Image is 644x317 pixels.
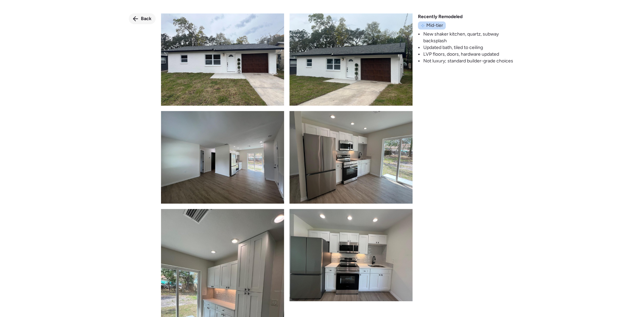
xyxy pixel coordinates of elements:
[289,209,413,301] img: product
[423,44,516,51] li: Updated bath, tiled to ceiling
[289,13,413,106] img: product
[423,31,516,44] li: New shaker kitchen, quartz, subway backsplash
[289,111,413,203] img: product
[426,22,443,29] span: Mid-tier
[161,111,284,203] img: product
[161,13,284,106] img: product
[423,58,516,64] li: Not luxury; standard builder-grade choices
[141,15,152,22] span: Back
[418,13,463,20] span: Recently Remodeled
[423,51,516,58] li: LVP floors, doors, hardware updated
